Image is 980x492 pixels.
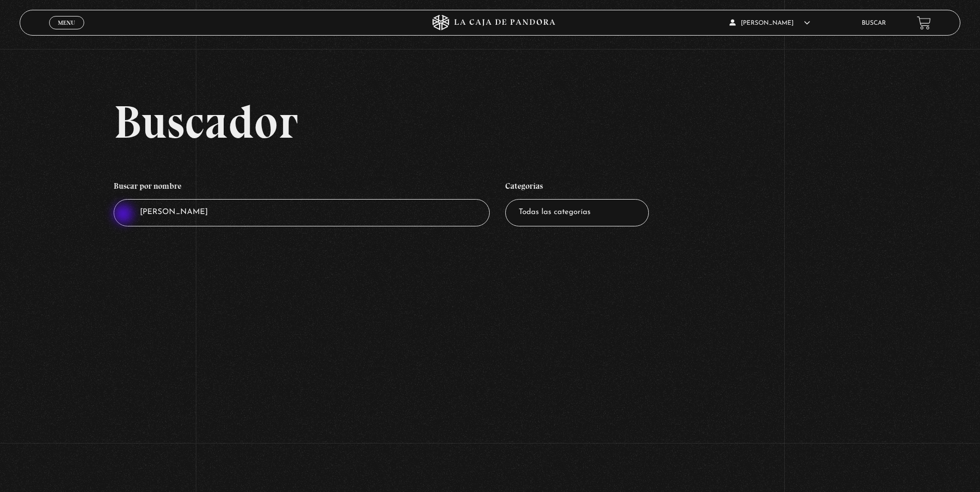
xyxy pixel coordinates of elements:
h4: Buscar por nombre [114,176,490,200]
h2: Buscador [114,99,960,145]
a: Buscar [862,20,886,26]
span: Cerrar [55,28,79,36]
span: [PERSON_NAME] [729,20,810,26]
span: Menu [58,20,75,26]
a: View your shopping cart [917,16,931,30]
h4: Categorías [505,176,649,200]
